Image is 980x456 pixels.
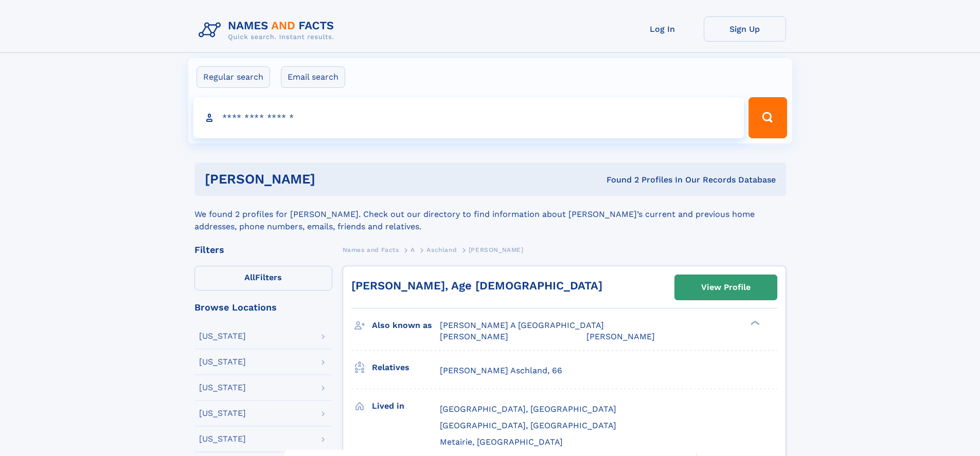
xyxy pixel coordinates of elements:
[372,397,440,415] h3: Lived in
[194,245,332,254] div: Filters
[194,196,786,233] div: We found 2 profiles for [PERSON_NAME]. Check out our directory to find information about [PERSON_...
[205,173,461,186] h1: [PERSON_NAME]
[621,16,704,42] a: Log In
[372,359,440,376] h3: Relatives
[440,332,508,341] span: [PERSON_NAME]
[199,409,246,417] div: [US_STATE]
[199,358,246,366] div: [US_STATE]
[701,276,751,299] div: View Profile
[199,435,246,443] div: [US_STATE]
[199,384,246,392] div: [US_STATE]
[748,320,760,326] div: ❯
[749,97,787,138] button: Search Button
[194,266,332,290] label: Filters
[411,246,415,253] span: A
[440,320,604,330] span: [PERSON_NAME] A [GEOGRAPHIC_DATA]
[675,275,777,300] a: View Profile
[461,174,776,186] div: Found 2 Profiles In Our Records Database
[244,272,255,282] span: All
[440,437,563,447] span: Metairie, [GEOGRAPHIC_DATA]
[193,97,744,138] input: search input
[343,243,399,256] a: Names and Facts
[440,365,562,376] a: [PERSON_NAME] Aschland, 66
[440,404,616,414] span: [GEOGRAPHIC_DATA], [GEOGRAPHIC_DATA]
[426,246,457,253] span: Aschland
[194,16,343,44] img: Logo Names and Facts
[199,332,246,340] div: [US_STATE]
[411,243,415,256] a: A
[426,243,457,256] a: Aschland
[194,303,332,312] div: Browse Locations
[197,66,270,88] label: Regular search
[351,279,602,292] a: [PERSON_NAME], Age [DEMOGRAPHIC_DATA]
[372,317,440,334] h3: Also known as
[586,332,655,341] span: [PERSON_NAME]
[469,246,524,253] span: [PERSON_NAME]
[440,421,616,430] span: [GEOGRAPHIC_DATA], [GEOGRAPHIC_DATA]
[704,16,786,42] a: Sign Up
[281,66,345,88] label: Email search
